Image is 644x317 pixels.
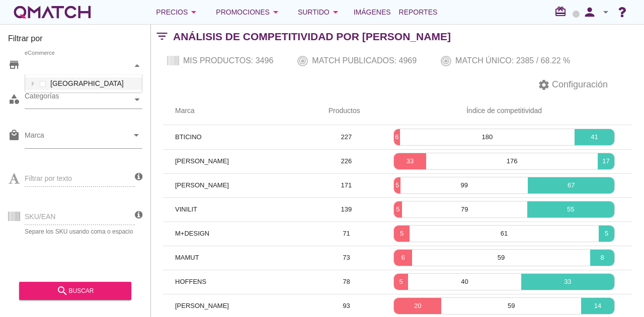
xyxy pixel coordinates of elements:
[538,79,550,91] i: settings
[316,125,376,149] td: 227
[188,6,200,18] i: arrow_drop_down
[395,2,442,22] a: Reportes
[412,253,590,263] p: 59
[156,6,200,18] div: Precios
[441,301,581,311] p: 59
[426,156,598,166] p: 176
[394,132,400,142] p: 6
[316,270,376,294] td: 78
[56,285,68,297] i: search
[175,205,197,213] span: VINILIT
[175,133,202,141] span: BTICINO
[175,181,229,189] span: [PERSON_NAME]
[394,180,400,190] p: 5
[8,93,20,105] i: category
[530,76,616,94] button: Configuración
[208,2,290,22] button: Promociones
[270,6,282,18] i: arrow_drop_down
[399,6,438,18] span: Reportes
[376,97,632,125] th: Índice de competitividad: Not sorted.
[528,180,614,190] p: 67
[400,132,575,142] p: 180
[175,230,209,237] span: M+DESIGN
[554,6,571,18] i: redeem
[394,253,412,263] p: 6
[521,277,614,287] p: 33
[354,6,391,18] span: Imágenes
[316,222,376,246] td: 71
[599,229,614,239] p: 5
[600,6,612,18] i: arrow_drop_down
[410,229,599,239] p: 61
[316,173,376,197] td: 171
[350,2,395,22] a: Imágenes
[12,2,93,22] a: white-qmatch-logo
[330,6,342,18] i: arrow_drop_down
[163,97,316,125] th: Marca: Not sorted.
[148,2,208,22] button: Precios
[402,204,527,215] p: 79
[394,277,408,287] p: 5
[19,282,131,300] button: buscar
[130,129,142,141] i: arrow_drop_down
[316,246,376,270] td: 73
[298,6,342,18] div: Surtido
[290,2,350,22] button: Surtido
[581,301,614,311] p: 14
[550,78,608,91] span: Configuración
[394,204,402,215] p: 5
[216,6,282,18] div: Promociones
[175,302,229,309] span: [PERSON_NAME]
[175,278,206,285] span: HOFFENS
[48,77,139,90] label: [GEOGRAPHIC_DATA]
[175,254,199,261] span: MAMUT
[8,33,142,49] h3: Filtrar por
[400,180,528,190] p: 99
[316,197,376,222] td: 139
[316,97,376,125] th: Productos: Not sorted.
[27,285,123,297] div: buscar
[408,277,521,287] p: 40
[175,157,229,165] span: [PERSON_NAME]
[580,5,600,19] i: person
[527,204,614,215] p: 55
[575,132,614,142] p: 41
[394,229,410,239] p: 5
[316,149,376,173] td: 226
[598,156,614,166] p: 17
[394,156,426,166] p: 33
[8,129,20,141] i: local_mall
[8,59,20,71] i: store
[394,301,441,311] p: 20
[173,29,451,45] h2: Análisis de competitividad por [PERSON_NAME]
[590,253,614,263] p: 8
